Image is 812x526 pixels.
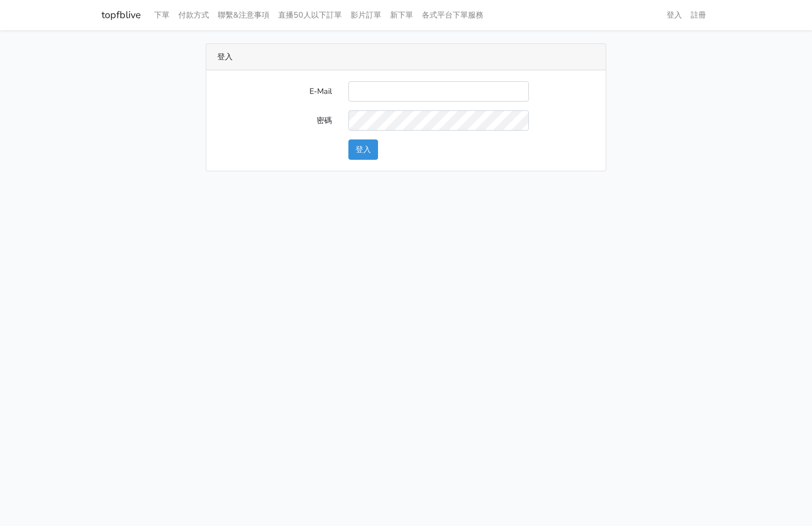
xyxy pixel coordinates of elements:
label: E-Mail [209,81,340,102]
div: 登入 [206,44,606,70]
a: topfblive [101,4,141,26]
a: 聯繫&注意事項 [213,4,274,26]
button: 登入 [348,139,378,160]
a: 各式平台下單服務 [418,4,488,26]
a: 登入 [662,4,686,26]
a: 新下單 [386,4,418,26]
a: 付款方式 [174,4,213,26]
a: 影片訂單 [346,4,386,26]
a: 註冊 [686,4,710,26]
label: 密碼 [209,110,340,131]
a: 直播50人以下訂單 [274,4,346,26]
a: 下單 [150,4,174,26]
